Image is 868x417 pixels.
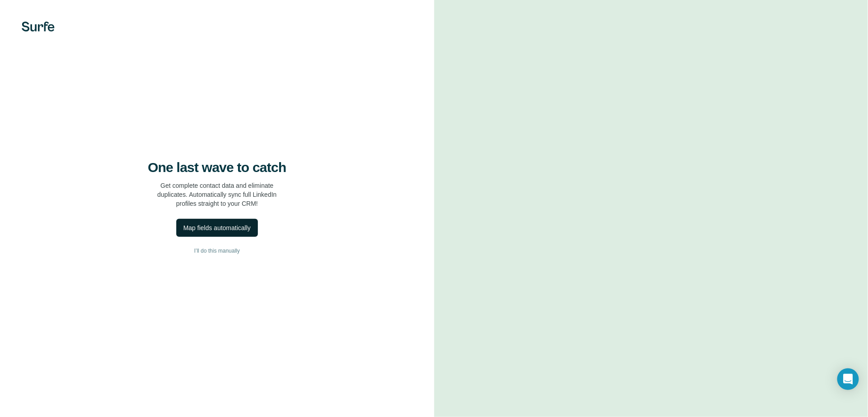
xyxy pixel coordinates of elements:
[184,223,251,232] div: Map fields automatically
[157,181,277,208] p: Get complete contact data and eliminate duplicates. Automatically sync full LinkedIn profiles str...
[148,159,286,176] h4: One last wave to catch
[18,244,416,258] button: I’ll do this manually
[837,368,859,390] div: Open Intercom Messenger
[176,219,258,237] button: Map fields automatically
[22,22,55,32] img: Surfe's logo
[194,247,240,255] span: I’ll do this manually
